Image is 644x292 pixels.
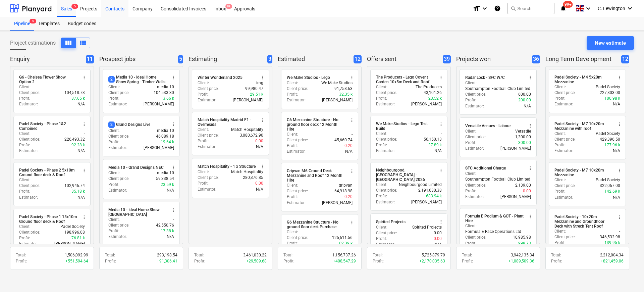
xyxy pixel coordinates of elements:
p: Profit : [108,182,119,188]
div: Grand Designs Live [108,121,150,128]
p: N/A [77,101,85,107]
div: New estimate [595,39,626,47]
p: Client : [108,128,120,134]
div: Media 10 - Grand Designs NEC [108,165,164,170]
p: Client : [554,229,566,234]
p: Client price : [376,188,397,193]
span: more_vert [260,75,265,80]
p: Client : [108,170,120,176]
p: Client price : [108,90,129,96]
span: 9+ [225,4,232,9]
span: more_vert [349,220,355,225]
i: keyboard_arrow_down [584,4,592,12]
div: Media 10 - Ideal Home Show [GEOGRAPHIC_DATA] [108,207,167,217]
p: Long Term Development [545,55,619,63]
p: Client : [287,132,298,137]
p: Client price : [287,235,308,241]
p: Client : [376,84,387,90]
p: Padel Society [596,84,620,90]
p: Client : [287,183,298,188]
p: Padel Society [596,177,620,183]
div: Padel Society - 10x20m Mezzanine and Groundfloor Deck with Strech Tent Roof [554,214,613,229]
p: N/A [613,195,620,200]
p: N/A [256,144,263,150]
p: N/A [77,195,85,200]
p: 346,532.98 [600,234,620,240]
div: SFC Additional Charge [465,165,506,171]
p: Client price : [287,137,308,143]
p: Client : [19,177,31,183]
p: Estimator : [198,187,216,192]
p: 92.28 k [71,142,85,148]
p: Profit : [465,140,476,146]
p: Profit : [287,143,298,149]
p: media 10 [157,170,174,176]
p: Client price : [19,137,40,142]
p: N/A [613,148,620,154]
p: Client : [198,80,209,86]
p: Profit : [287,194,298,200]
p: [PERSON_NAME] [144,145,174,151]
span: more_vert [171,121,176,127]
p: Profit : [376,193,387,199]
p: - [352,229,353,235]
p: Estimator : [554,101,573,107]
span: more_vert [528,123,533,129]
span: 99+ [563,1,573,8]
p: 17.38 k [161,228,174,234]
p: 102,946.74 [64,183,85,189]
p: Estimator : [376,101,395,107]
p: Client price : [108,134,129,139]
p: Client : [108,217,120,223]
p: - [173,217,174,223]
p: Client price : [198,175,219,181]
p: Client price : [19,230,40,235]
p: -0.20 [343,194,353,200]
p: Client price : [19,90,40,96]
p: Profit : [19,235,30,241]
p: Estimator : [19,195,38,200]
p: Enquiry [10,55,83,63]
div: Pipeline [10,17,34,31]
p: - [84,84,85,90]
p: 29.51 k [250,92,263,97]
p: Client : [465,129,477,134]
p: 32.35 k [339,92,353,97]
p: Versatile [515,129,531,134]
p: Profit : [554,142,566,148]
p: Projects won [456,55,529,63]
p: Client price : [108,176,129,182]
div: We Make Studios - Lego Test Build [376,121,434,131]
p: N/A [167,234,174,240]
p: Client : [554,84,566,90]
p: Estimator : [554,195,573,200]
p: Client : [465,80,477,86]
p: Profit : [465,97,476,103]
p: Client : [376,182,387,188]
p: Client price : [287,86,308,92]
p: Client : [376,131,387,137]
p: 600.00 [518,92,531,97]
div: The Producers - Lego Covent Garden 10x5m Deck and Roof [376,75,434,84]
p: Profit : [19,189,30,194]
p: Estimator : [465,103,484,109]
p: Estimator : [108,101,127,107]
p: Client : [554,177,566,183]
p: Client price : [554,234,576,240]
p: Profit : [19,96,30,101]
span: more_vert [82,121,87,127]
span: more_vert [528,214,533,219]
p: [PERSON_NAME] [233,97,263,103]
p: Profit : [287,92,298,97]
p: [PERSON_NAME] [411,199,442,205]
span: more_vert [349,117,355,123]
p: 227,803.00 [600,90,620,96]
p: 0.00 [255,181,263,186]
div: Padel Society - Phase 1 15x10m Ground floor deck & Roof [19,214,77,224]
p: 177.96 k [604,142,620,148]
p: Profit : [198,138,209,144]
div: Media 10 - Ideal Home Show Spring - Timber Walls [108,75,167,84]
p: Estimator : [465,146,484,151]
p: 19.64 k [161,139,174,145]
p: Formula E Race Operations Ltd [465,229,521,235]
